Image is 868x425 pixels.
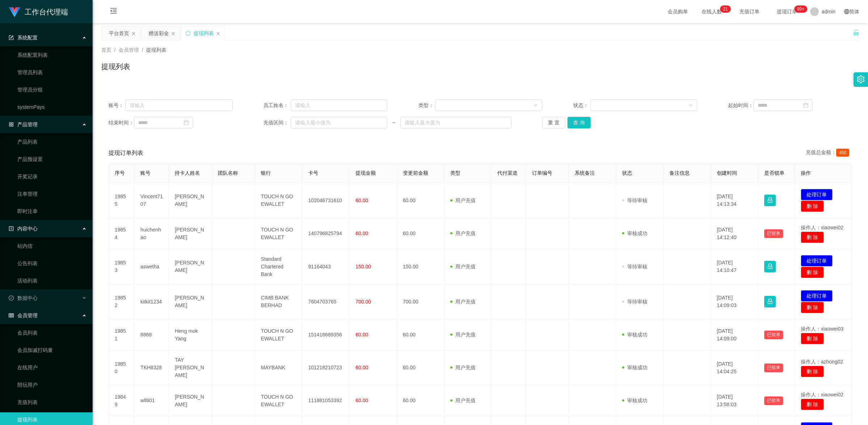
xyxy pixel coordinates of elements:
[135,249,169,284] td: aswetha
[17,169,87,184] a: 开奖记录
[255,319,302,350] td: TOUCH N GO EWALLET
[169,319,212,350] td: Heng mok Yang
[255,350,302,385] td: MAYBANK
[9,296,14,301] i: 图标: check-circle-o
[736,9,763,14] span: 充值订单
[302,249,350,284] td: 91164043
[400,117,511,128] input: 请输入最大值为
[17,135,87,149] a: 产品列表
[169,249,212,284] td: [PERSON_NAME]
[263,119,291,127] span: 充值区间：
[397,319,444,350] td: 60.00
[169,284,212,319] td: [PERSON_NAME]
[356,170,376,176] span: 提现金额
[689,103,693,108] i: 图标: down
[450,264,476,269] span: 用户充值
[186,31,191,36] i: 图标: sync
[119,47,139,53] span: 会员管理
[801,392,843,398] span: 操作人：xiaowei02
[218,170,238,176] span: 团队名称
[533,103,538,108] i: 图标: down
[711,284,758,319] td: [DATE] 14:09:03
[109,350,135,385] td: 19850
[356,230,368,236] span: 60.00
[135,183,169,218] td: Vincent7107
[764,261,776,272] button: 图标: lock
[622,197,647,203] span: 等待审核
[720,5,731,13] sup: 21
[836,149,849,157] span: 450
[17,82,87,97] a: 管理员分组
[17,65,87,80] a: 管理员列表
[9,9,68,14] a: 工作台代理端
[450,230,476,236] span: 用户充值
[397,284,444,319] td: 700.00
[255,218,302,249] td: TOUCH N GO EWALLET
[764,396,783,405] button: 已锁单
[169,183,212,218] td: [PERSON_NAME]
[255,385,302,416] td: TOUCH N GO EWALLET
[109,319,135,350] td: 19851
[801,189,833,200] button: 处理订单
[397,249,444,284] td: 150.00
[291,117,387,128] input: 请输入最小值为
[711,249,758,284] td: [DATE] 14:10:47
[9,7,20,17] img: logo.9652507e.png
[450,299,476,305] span: 用户充值
[622,264,647,269] span: 等待审核
[764,170,784,176] span: 是否锁单
[9,226,14,231] i: 图标: profile
[801,359,843,365] span: 操作人：azhong02
[844,9,849,14] i: 图标: global
[622,332,647,337] span: 审核成功
[261,170,271,176] span: 银行
[109,149,143,157] span: 提现订单列表
[801,333,824,344] button: 删 除
[717,170,737,176] span: 创建时间
[17,343,87,357] a: 会员加减打码量
[135,350,169,385] td: TKH8328
[149,26,169,40] div: 赠送彩金
[109,249,135,284] td: 19853
[801,290,833,302] button: 处理订单
[184,120,189,125] i: 图标: calendar
[255,284,302,319] td: CIMB BANK BERHAD
[101,0,126,24] i: 图标: menu-fold
[801,231,824,243] button: 删 除
[291,99,387,111] input: 请输入
[397,385,444,416] td: 60.00
[794,5,807,13] sup: 1052
[387,119,400,127] span: ~
[17,360,87,375] a: 在线用户
[302,284,350,319] td: 7604703765
[450,170,460,176] span: 类型
[216,31,220,36] i: 图标: close
[9,226,38,231] span: 内容中心
[711,319,758,350] td: [DATE] 14:09:00
[255,183,302,218] td: TOUCH N GO EWALLET
[698,9,726,14] span: 在线人数
[17,256,87,271] a: 公告列表
[711,218,758,249] td: [DATE] 14:12:40
[135,218,169,249] td: huichenhao
[109,183,135,218] td: 19855
[356,299,371,305] span: 700.00
[356,264,371,269] span: 150.00
[356,332,368,337] span: 60.00
[125,99,232,111] input: 请输入
[806,149,852,157] div: 充值总金额：
[302,350,350,385] td: 101218210723
[9,313,38,318] span: 会员管理
[622,170,632,176] span: 状态
[567,117,591,128] button: 查 询
[9,122,38,127] span: 产品管理
[622,365,647,370] span: 审核成功
[573,102,590,109] span: 状态：
[575,170,595,176] span: 系统备注
[135,319,169,350] td: 8868
[397,218,444,249] td: 60.00
[803,103,808,108] i: 图标: calendar
[397,350,444,385] td: 60.00
[801,326,843,332] span: 操作人：xiaowei03
[403,170,428,176] span: 变更前金额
